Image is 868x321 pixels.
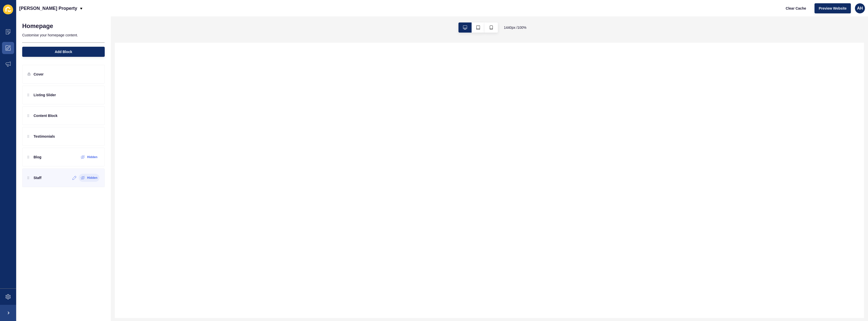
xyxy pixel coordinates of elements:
[34,175,41,180] p: Staff
[815,3,851,13] button: Preview Website
[819,6,847,11] span: Preview Website
[22,22,53,30] h1: Homepage
[34,113,58,118] p: Content Block
[781,3,810,13] button: Clear Cache
[22,30,105,41] p: Customise your homepage content.
[34,92,56,97] p: Listing Slider
[857,6,863,11] span: AH
[87,176,97,180] label: Hidden
[22,47,105,57] button: Add Block
[504,25,527,30] span: 1440 px / 100 %
[34,72,44,77] p: Cover
[55,49,72,54] span: Add Block
[19,2,77,15] p: [PERSON_NAME] Property
[34,134,55,139] p: Testimonials
[87,155,97,159] label: Hidden
[34,155,41,160] p: Blog
[786,6,806,11] span: Clear Cache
